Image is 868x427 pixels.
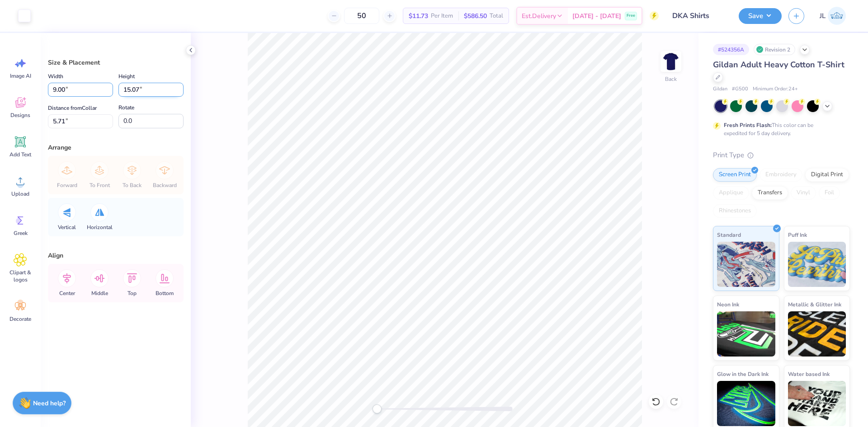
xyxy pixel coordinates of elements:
a: JL [816,7,850,25]
span: Minimum Order: 24 + [753,85,798,93]
label: Rotate [118,102,134,113]
span: $11.73 [409,11,428,21]
strong: Fresh Prints Flash: [724,122,772,129]
img: Neon Ink [717,311,775,357]
div: Size & Placement [48,58,184,67]
div: This color can be expedited for 5 day delivery. [724,121,835,137]
span: Middle [91,290,108,297]
span: Glow in the Dark Ink [717,369,769,379]
div: Transfers [752,186,788,200]
span: Horizontal [87,224,113,231]
div: Screen Print [713,168,757,182]
span: # G500 [732,85,748,93]
div: Accessibility label [373,404,382,413]
div: Vinyl [791,186,816,200]
img: Back [662,52,680,70]
img: Glow in the Dark Ink [717,381,775,426]
img: Puff Ink [788,242,846,287]
img: Standard [717,242,775,287]
img: Metallic & Glitter Ink [788,311,846,357]
span: Upload [11,190,29,197]
span: Image AI [10,72,31,80]
label: Width [48,71,63,82]
span: Add Text [9,151,31,158]
span: JL [820,11,826,21]
input: – – [344,8,379,24]
span: Total [490,11,503,21]
span: Per Item [431,11,453,21]
strong: Need help? [33,399,66,408]
div: Foil [819,186,840,200]
button: Save [739,8,782,24]
div: Print Type [713,150,850,160]
span: Metallic & Glitter Ink [788,300,841,309]
span: $586.50 [464,11,487,21]
span: Decorate [9,315,31,323]
span: Designs [10,112,30,119]
span: Gildan Adult Heavy Cotton T-Shirt [713,59,844,70]
span: Standard [717,230,741,239]
div: Align [48,251,184,260]
img: Jairo Laqui [828,7,846,25]
span: Gildan [713,85,727,93]
span: Center [59,290,75,297]
label: Distance from Collar [48,103,97,113]
span: Est. Delivery [522,11,556,21]
span: Clipart & logos [5,269,35,283]
label: Height [118,71,135,82]
span: Vertical [58,224,76,231]
span: Top [127,290,137,297]
span: Water based Ink [788,369,830,379]
div: Digital Print [805,168,849,182]
div: Applique [713,186,749,200]
div: Rhinestones [713,204,757,218]
div: Embroidery [759,168,802,182]
div: Arrange [48,143,184,152]
span: Free [627,13,635,19]
img: Water based Ink [788,381,846,426]
span: Neon Ink [717,300,739,309]
input: Untitled Design [665,7,732,25]
div: # 524356A [713,44,749,55]
span: [DATE] - [DATE] [572,11,621,21]
div: Revision 2 [754,44,795,55]
span: Greek [14,230,28,237]
span: Puff Ink [788,230,807,239]
span: Bottom [156,290,174,297]
div: Back [665,75,677,83]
